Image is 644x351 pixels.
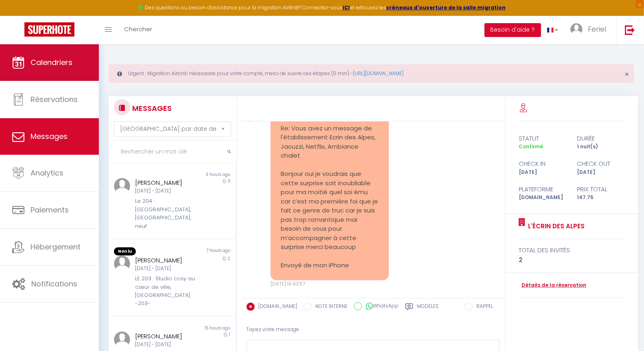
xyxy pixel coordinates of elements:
div: check in [513,159,572,169]
a: Détails de la réservation [519,282,586,289]
span: Chercher [124,25,152,33]
label: WhatsApp [362,302,399,311]
span: Réservations [31,94,78,104]
div: [DATE] - [DATE] [135,341,199,349]
div: [DATE] - [DATE] [135,265,199,273]
button: Ouvrir le widget de chat LiveChat [7,3,31,28]
div: [PERSON_NAME] [135,331,199,341]
span: Calendriers [31,57,72,67]
label: NOTE INTERNE [312,303,348,312]
span: Messages [31,131,68,141]
h3: MESSAGES [130,99,172,117]
div: 147.75 [572,194,630,201]
span: Paiements [31,205,69,215]
button: Close [624,71,629,78]
a: créneaux d'ouverture de la salle migration [386,4,506,11]
div: [DATE] - [DATE] [135,187,199,195]
span: Non lu [114,247,136,256]
img: ... [114,256,130,272]
div: 2 [519,255,624,265]
img: ... [570,23,583,35]
span: 3 [228,178,230,184]
a: Chercher [118,16,158,44]
div: 3 hours ago [172,171,236,178]
div: Tapez votre message [247,320,500,340]
a: ... Feriel [564,16,616,44]
img: Super Booking [24,22,74,37]
div: durée [572,134,630,143]
label: Modèles [417,303,439,313]
button: Besoin d'aide ? [485,23,541,37]
div: Le 204 · [GEOGRAPHIC_DATA], [GEOGRAPHIC_DATA], neuf [135,197,199,230]
span: 1 [229,331,230,338]
a: ICI [343,4,350,11]
span: Analytics [31,168,63,178]
span: Notifications [31,279,77,289]
div: [PERSON_NAME] [135,178,199,188]
div: [PERSON_NAME] [135,256,199,265]
span: Hébergement [31,242,81,252]
label: RAPPEL [473,303,493,312]
img: ... [114,331,130,348]
pre: Re: Vous avez un message de l'établissement Ecrin des Alpes, Jacuzzi, Netflix, Ambiance chalet Bo... [281,124,379,270]
div: 7 hours ago [172,247,236,256]
div: Prix total [572,184,630,194]
div: 15 hours ago [172,325,236,331]
span: × [624,69,629,79]
input: Rechercher un mot clé [109,141,236,163]
div: [DOMAIN_NAME] [513,194,572,201]
div: check out [572,159,630,169]
span: 2 [228,256,230,262]
div: LE 203 · Studio cosy au cœur de ville, [GEOGRAPHIC_DATA] -203- [135,275,199,308]
div: total des invités [519,245,624,255]
a: [URL][DOMAIN_NAME] [353,70,404,77]
label: [DOMAIN_NAME] [255,303,297,312]
div: [DATE] [572,169,630,176]
img: ... [114,178,130,194]
span: Feriel [588,24,606,34]
div: [DATE] [513,169,572,176]
a: L'écrin des Alpes [525,221,585,231]
div: Plateforme [513,184,572,194]
iframe: Chat [609,314,638,345]
span: Confirmé [519,143,543,150]
div: [DATE] 16:43:57 [271,280,389,288]
img: logout [625,25,635,35]
div: Urgent : Migration Airbnb nécessaire pour votre compte, merci de suivre ces étapes (5 min) - [109,64,634,83]
div: statut [513,134,572,143]
div: 1 nuit(s) [572,143,630,151]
